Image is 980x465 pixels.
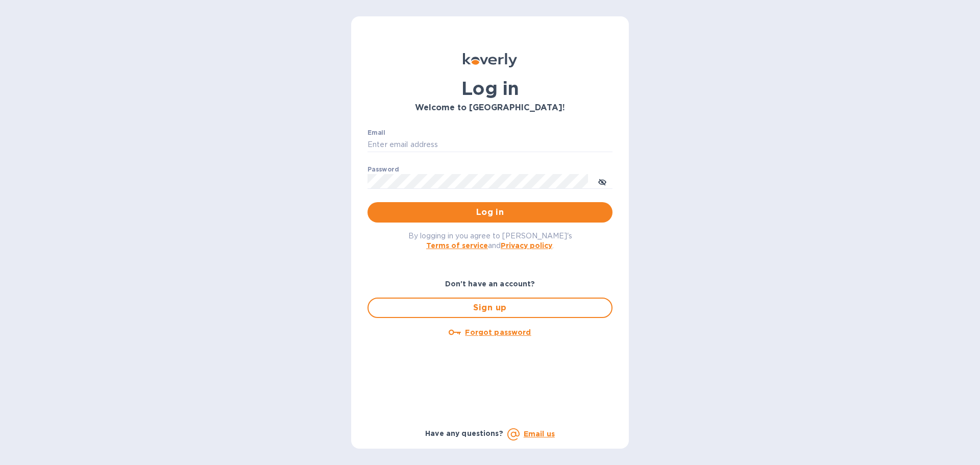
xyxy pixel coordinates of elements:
[592,171,612,191] button: toggle password visibility
[376,206,604,218] span: Log in
[463,53,517,67] img: Koverly
[408,232,572,250] span: By logging in you agree to [PERSON_NAME]'s and .
[367,103,612,113] h3: Welcome to [GEOGRAPHIC_DATA]!
[367,202,612,223] button: Log in
[367,166,399,173] label: Password
[367,298,612,318] button: Sign up
[524,430,555,438] a: Email us
[465,328,531,336] u: Forgot password
[426,241,488,250] a: Terms of service
[377,302,603,314] span: Sign up
[425,429,503,437] b: Have any questions?
[501,241,552,250] a: Privacy policy
[367,78,612,99] h1: Log in
[445,280,535,288] b: Don't have an account?
[367,130,385,136] label: Email
[367,137,612,153] input: Enter email address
